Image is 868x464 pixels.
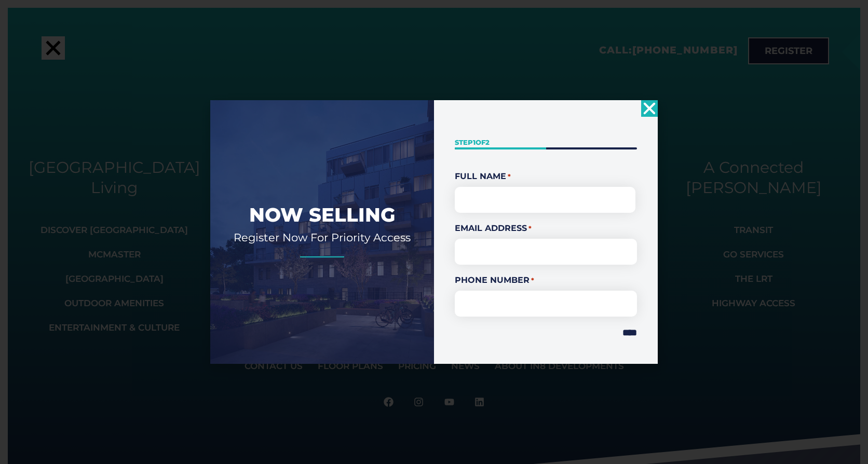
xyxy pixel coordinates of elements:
[226,202,418,227] h2: Now Selling
[473,138,476,146] span: 1
[455,170,637,183] legend: Full Name
[641,100,658,117] a: Close
[455,138,637,147] p: Step of
[485,138,490,146] span: 2
[455,274,637,286] label: Phone Number
[455,222,637,235] label: Email Address
[226,230,418,244] h2: Register Now For Priority Access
